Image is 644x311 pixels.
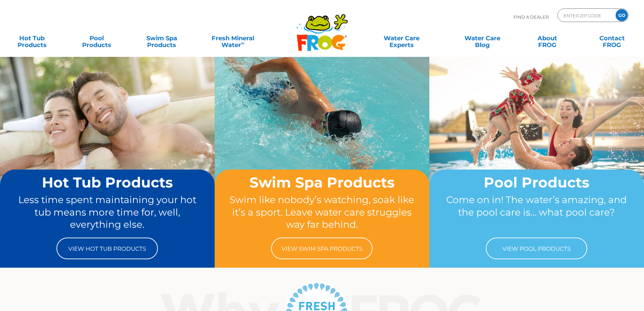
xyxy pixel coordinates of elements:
[429,57,644,217] img: home-banner-pool-short
[457,31,507,45] a: Water CareBlog
[442,194,631,231] p: Come on in! The water’s amazing, and the pool care is… what pool care?
[13,175,202,190] h2: Hot Tub Products
[514,8,549,25] p: Find A Dealer
[361,31,443,45] a: Water CareExperts
[442,175,631,190] h2: Pool Products
[271,238,373,259] a: View Swim Spa Products
[587,31,637,45] a: ContactFROG
[137,31,187,45] a: Swim SpaProducts
[228,175,416,190] h2: Swim Spa Products
[228,194,416,231] p: Swim like nobody’s watching, soak like it’s a sport. Leave water care struggles way far behind.
[486,238,587,259] a: View Pool Products
[241,40,244,46] sup: ∞
[72,31,122,45] a: PoolProducts
[563,10,609,20] input: Zip Code Form
[7,31,57,45] a: Hot TubProducts
[215,57,429,217] img: home-banner-swim-spa-short
[13,194,202,231] p: Less time spent maintaining your hot tub means more time for, well, everything else.
[616,9,628,21] input: GO
[56,238,158,259] a: View Hot Tub Products
[522,31,572,45] a: AboutFROG
[201,31,264,45] a: Fresh MineralWater∞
